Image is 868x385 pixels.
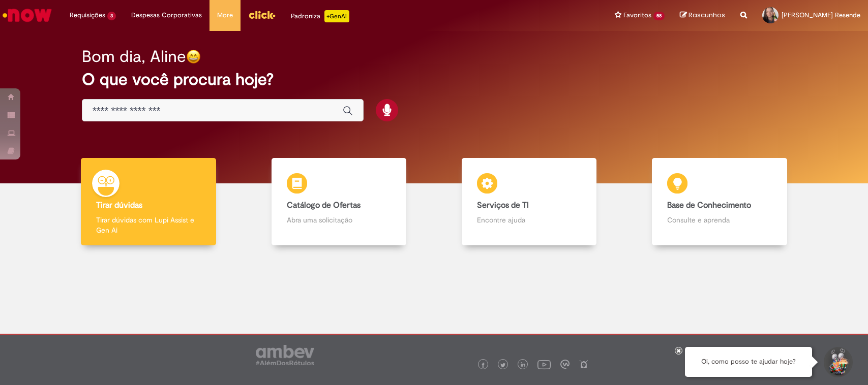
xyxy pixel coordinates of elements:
b: Catálogo de Ofertas [287,200,361,210]
b: Base de Conhecimento [667,200,751,210]
a: Catálogo de Ofertas Abra uma solicitação [244,158,434,246]
img: logo_footer_facebook.png [481,363,486,368]
span: More [217,10,233,20]
div: Oi, como posso te ajudar hoje? [685,347,812,377]
b: Serviços de TI [477,200,529,210]
a: Rascunhos [680,11,725,20]
span: [PERSON_NAME] Resende [782,11,860,19]
img: ServiceNow [1,5,53,25]
p: Consulte e aprenda [667,215,771,225]
span: 3 [107,12,116,20]
p: +GenAi [324,10,349,22]
a: Tirar dúvidas Tirar dúvidas com Lupi Assist e Gen Ai [53,158,244,246]
b: Tirar dúvidas [96,200,142,210]
p: Encontre ajuda [477,215,581,225]
p: Tirar dúvidas com Lupi Assist e Gen Ai [96,215,200,235]
a: Base de Conhecimento Consulte e aprenda [624,158,815,246]
span: 58 [653,12,665,20]
h2: O que você procura hoje? [82,71,786,88]
span: Favoritos [623,10,651,20]
img: logo_footer_twitter.png [500,363,505,368]
img: happy-face.png [186,49,201,64]
img: logo_footer_workplace.png [560,360,570,369]
span: Rascunhos [689,10,725,20]
a: Serviços de TI Encontre ajuda [434,158,624,246]
img: logo_footer_ambev_rotulo_gray.png [256,345,314,365]
img: click_logo_yellow_360x200.png [248,7,276,22]
h2: Bom dia, Aline [82,48,186,66]
span: Despesas Corporativas [131,10,202,20]
div: Padroniza [291,10,349,22]
button: Iniciar Conversa de Suporte [822,347,853,377]
img: logo_footer_naosei.png [579,360,588,369]
span: Requisições [70,10,105,20]
img: logo_footer_youtube.png [537,358,551,371]
img: logo_footer_linkedin.png [521,362,526,368]
p: Abra uma solicitação [287,215,391,225]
